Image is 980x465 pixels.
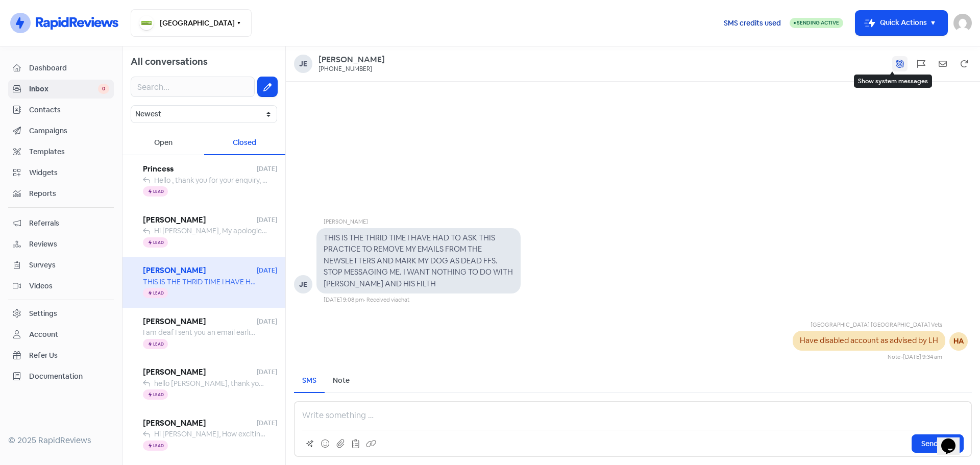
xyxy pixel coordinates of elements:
[153,240,164,244] span: Lead
[29,105,109,115] span: Contacts
[333,375,350,386] div: Note
[8,101,114,119] a: Contacts
[953,14,972,32] img: User
[937,424,970,455] iframe: chat widget
[855,11,947,35] button: Quick Actions
[318,65,372,74] div: [PHONE_NUMBER]
[8,59,114,78] a: Dashboard
[8,80,114,99] a: Inbox 0
[302,375,316,386] div: SMS
[888,353,903,360] span: Note ·
[949,332,968,351] div: HA
[8,434,114,447] div: © 2025 RapidReviews
[8,214,114,233] a: Referrals
[724,18,781,29] span: SMS credits used
[398,296,409,303] span: chat
[143,418,257,429] span: [PERSON_NAME]
[29,239,109,250] span: Reviews
[257,266,277,275] span: [DATE]
[29,350,109,361] span: Refer Us
[797,19,839,26] span: Sending Active
[903,353,942,361] div: [DATE] 9:34 am
[29,329,58,340] div: Account
[294,275,312,293] div: JE
[122,131,204,155] div: Open
[294,55,312,73] div: Je
[257,164,277,174] span: [DATE]
[811,321,942,331] div: [GEOGRAPHIC_DATA] [GEOGRAPHIC_DATA] Vets
[29,167,109,178] span: Widgets
[8,235,114,254] a: Reviews
[29,281,109,291] span: Videos
[715,17,790,28] a: SMS credits used
[154,176,893,185] span: Hello , thank you for your enquiry, As this is a specialist surgery, we would require a consultat...
[29,218,109,229] span: Referrals
[854,75,932,88] div: Show system messages
[800,335,938,345] pre: Have disabled account as advised by LH
[131,56,208,67] span: All conversations
[8,277,114,296] a: Videos
[153,189,164,193] span: Lead
[29,63,109,74] span: Dashboard
[153,342,164,346] span: Lead
[29,308,57,319] div: Settings
[8,304,114,323] a: Settings
[143,277,906,286] span: THIS IS THE THRID TIME I HAVE HAD TO ASK THIS PRACTICE TO REMOVE MY EMAILS FROM THE NEWSLETTERS A...
[143,163,257,175] span: Princess
[324,233,514,288] pre: THIS IS THE THRID TIME I HAVE HAD TO ASK THIS PRACTICE TO REMOVE MY EMAILS FROM THE NEWSLETTERS A...
[8,325,114,344] a: Account
[131,77,255,97] input: Search...
[257,419,277,428] span: [DATE]
[29,84,98,94] span: Inbox
[324,217,521,228] div: [PERSON_NAME]
[143,316,257,328] span: [PERSON_NAME]
[143,214,257,226] span: [PERSON_NAME]
[29,260,109,271] span: Surveys
[921,438,954,449] span: Send SMS
[8,367,114,386] a: Documentation
[154,226,879,235] span: Hi [PERSON_NAME], My apologies for the phone not working. I have just tried to give you a call if...
[8,163,114,182] a: Widgets
[153,291,164,295] span: Lead
[143,265,257,277] span: [PERSON_NAME]
[29,126,109,136] span: Campaigns
[8,121,114,140] a: Campaigns
[8,346,114,365] a: Refer Us
[8,256,114,275] a: Surveys
[153,393,164,397] span: Lead
[204,131,286,155] div: Closed
[29,146,109,157] span: Templates
[98,84,109,94] span: 0
[8,184,114,203] a: Reports
[154,429,885,438] span: Hi [PERSON_NAME], How exciting! I have just tried to give you a call, please give us a call back ...
[790,17,843,29] a: Sending Active
[8,142,114,161] a: Templates
[318,55,385,65] a: [PERSON_NAME]
[364,296,409,304] div: · Received via
[257,368,277,377] span: [DATE]
[131,9,252,37] button: [GEOGRAPHIC_DATA]
[324,296,364,304] div: [DATE] 9:08 pm
[143,366,257,378] span: [PERSON_NAME]
[257,317,277,326] span: [DATE]
[29,371,109,382] span: Documentation
[912,434,964,453] button: Send SMS
[153,444,164,448] span: Lead
[143,328,724,337] span: I am deaf I sent you an email earlier. I have 3 cats need a vet for yearly examination I am a sen...
[29,188,109,199] span: Reports
[257,215,277,225] span: [DATE]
